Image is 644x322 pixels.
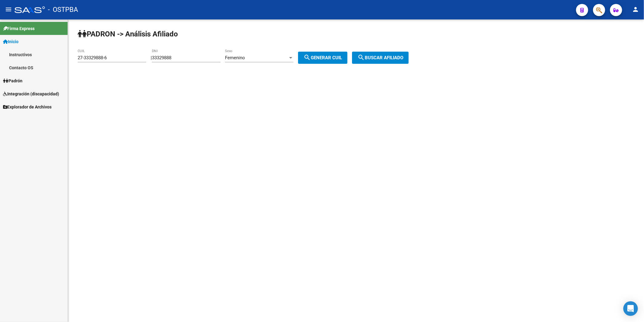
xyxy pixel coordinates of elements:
mat-icon: menu [5,6,12,13]
span: Femenino [225,55,245,60]
strong: PADRON -> Análisis Afiliado [78,30,178,38]
span: Padrón [3,77,22,84]
mat-icon: person [632,6,639,13]
span: Integración (discapacidad) [3,91,59,97]
span: Buscar afiliado [357,55,403,60]
button: Buscar afiliado [352,52,409,64]
span: - OSTPBA [48,3,78,16]
button: Generar CUIL [298,52,347,64]
mat-icon: search [357,54,365,61]
span: Firma Express [3,25,35,32]
span: Inicio [3,38,18,45]
span: Explorador de Archivos [3,104,52,110]
mat-icon: search [304,54,311,61]
div: | [151,55,352,60]
div: Open Intercom Messenger [623,301,638,316]
span: Generar CUIL [304,55,342,60]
